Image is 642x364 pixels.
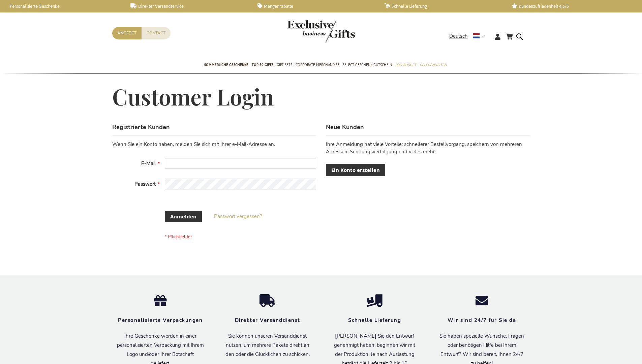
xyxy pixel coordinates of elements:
[224,332,311,359] p: Sie können unseren Versanddienst nutzen, um mehrere Pakete direkt an den oder die Glücklichen zu ...
[252,57,273,74] a: TOP 50 Gifts
[420,57,447,74] a: Gelegenheiten
[204,57,248,74] a: Sommerliche geschenke
[326,141,530,155] p: Ihre Anmeldung hat viele Vorteile: schnellerer Bestellvorgang, speichern von mehreren Adressen, S...
[395,57,416,74] a: Pro Budget
[112,27,142,39] a: Angebot
[512,3,628,9] a: Kundenzufriedenheit 4,6/5
[277,61,292,68] span: Gift Sets
[214,213,262,220] a: Passwort vergessen?
[257,3,374,9] a: Mengenrabatte
[142,27,171,39] a: Contact
[296,61,339,68] span: Corporate Merchandise
[118,317,203,324] strong: Personalisierte Verpackungen
[287,20,321,42] a: store logo
[141,160,156,167] span: E-Mail
[112,123,170,131] strong: Registrierte Kunden
[395,61,416,68] span: Pro Budget
[204,61,248,68] span: Sommerliche geschenke
[420,61,447,68] span: Gelegenheiten
[112,82,274,111] span: Customer Login
[165,158,316,169] input: E-Mail
[112,141,316,148] div: Wenn Sie ein Konto haben, melden Sie sich mit Ihrer e-Mail-Adresse an.
[448,317,516,324] strong: Wir sind 24/7 für Sie da
[130,3,247,9] a: Direkter Versandservice
[331,166,380,174] span: Ein Konto erstellen
[343,61,392,68] span: Select Geschenk Gutschein
[170,213,196,220] span: Anmelden
[235,317,300,324] strong: Direkter Versanddienst
[277,57,292,74] a: Gift Sets
[3,3,120,9] a: Personalisierte Geschenke
[296,57,339,74] a: Corporate Merchandise
[134,181,156,187] span: Passwort
[252,61,273,68] span: TOP 50 Gifts
[165,211,202,222] button: Anmelden
[449,32,468,40] span: Deutsch
[326,164,385,176] a: Ein Konto erstellen
[326,123,364,131] strong: Neue Kunden
[287,20,355,42] img: Exclusive Business gifts logo
[385,3,501,9] a: Schnelle Lieferung
[348,317,401,324] strong: Schnelle Lieferung
[343,57,392,74] a: Select Geschenk Gutschein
